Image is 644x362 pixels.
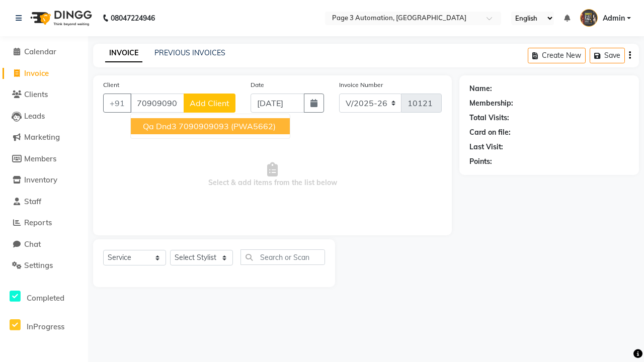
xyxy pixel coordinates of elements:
span: InProgress [27,322,64,331]
button: +91 [103,94,131,113]
div: Total Visits: [469,113,509,123]
button: Create New [528,48,586,63]
div: Name: [469,83,492,94]
a: Clients [3,89,86,101]
div: Points: [469,156,492,167]
input: Search by Name/Mobile/Email/Code [130,94,184,113]
a: Calendar [3,46,86,58]
span: Add Client [190,98,229,108]
span: Reports [24,218,52,227]
input: Search or Scan [240,249,325,265]
span: Members [24,154,56,163]
span: Settings [24,260,53,270]
span: Completed [27,293,64,303]
a: Leads [3,111,86,122]
button: Add Client [184,94,235,113]
span: Chat [24,239,41,249]
span: Select & add items from the list below [103,125,442,225]
span: Leads [24,111,45,121]
span: Admin [603,13,625,24]
a: Chat [3,239,86,250]
a: Members [3,153,86,165]
a: PREVIOUS INVOICES [154,48,225,57]
a: INVOICE [105,44,142,62]
div: Membership: [469,98,513,109]
span: Qa Dnd3 [143,121,177,131]
a: Marketing [3,132,86,143]
img: Admin [580,9,598,27]
span: Calendar [24,47,56,56]
span: Marketing [24,132,60,142]
a: Staff [3,196,86,208]
a: Inventory [3,174,86,186]
ngb-highlight: 7090909093 [179,121,229,131]
label: Date [251,80,264,89]
span: Staff [24,197,41,206]
a: Invoice [3,68,86,79]
label: Invoice Number [339,80,383,89]
a: Settings [3,260,86,271]
label: Client [103,80,119,89]
a: Reports [3,217,86,229]
span: Clients [24,89,48,99]
div: Last Visit: [469,142,503,152]
b: 08047224946 [111,4,155,32]
div: Card on file: [469,127,511,138]
span: Invoice [24,68,49,78]
span: Inventory [24,175,57,185]
button: Save [590,48,625,63]
img: logo [26,4,95,32]
span: (PWA5662) [231,121,276,131]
